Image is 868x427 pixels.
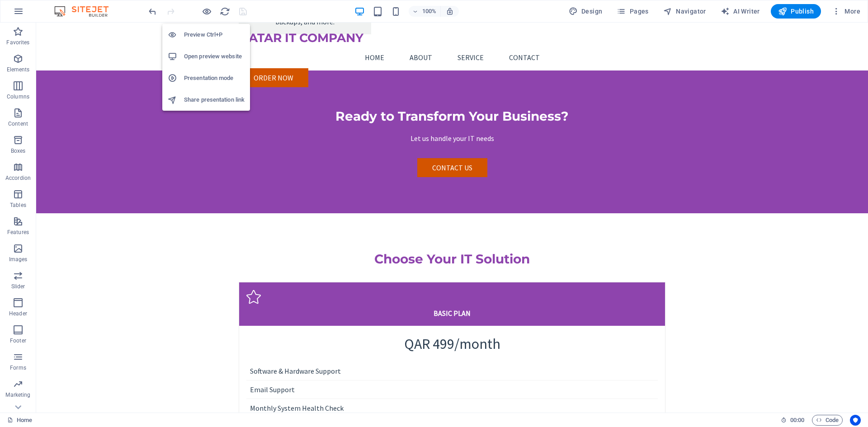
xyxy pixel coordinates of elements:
[7,229,29,236] p: Features
[422,6,437,17] h6: 100%
[5,174,31,182] p: Accordion
[10,202,26,209] p: Tables
[10,364,26,371] p: Forms
[184,51,245,62] h6: Open preview website
[6,39,29,46] p: Favorites
[569,7,603,16] span: Design
[816,415,839,426] span: Code
[771,4,821,19] button: Publish
[663,7,706,16] span: Navigator
[613,4,652,19] button: Pages
[812,415,843,426] button: Code
[721,7,760,16] span: AI Writer
[781,415,805,426] h6: Session time
[7,66,30,73] p: Elements
[219,6,230,17] button: reload
[7,415,32,426] a: Click to cancel selection. Double-click to open Pages
[446,7,454,15] i: On resize automatically adjust zoom level to fit chosen device.
[828,4,864,19] button: More
[832,7,860,16] span: More
[9,256,28,263] p: Images
[11,283,25,290] p: Slider
[184,29,245,40] h6: Preview Ctrl+P
[10,337,26,344] p: Footer
[660,4,710,19] button: Navigator
[850,415,861,426] button: Usercentrics
[184,94,245,105] h6: Share presentation link
[778,7,814,16] span: Publish
[565,4,606,19] button: Design
[184,73,245,84] h6: Presentation mode
[409,6,441,17] button: 100%
[220,6,230,17] i: Reload page
[9,310,27,317] p: Header
[11,147,26,155] p: Boxes
[8,120,28,127] p: Content
[790,415,804,426] span: 00 00
[147,6,158,17] i: Undo: Change button (Ctrl+Z)
[617,7,648,16] span: Pages
[52,6,120,17] img: Editor Logo
[797,417,798,423] span: :
[7,93,29,100] p: Columns
[717,4,764,19] button: AI Writer
[5,391,30,399] p: Marketing
[147,6,158,17] button: undo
